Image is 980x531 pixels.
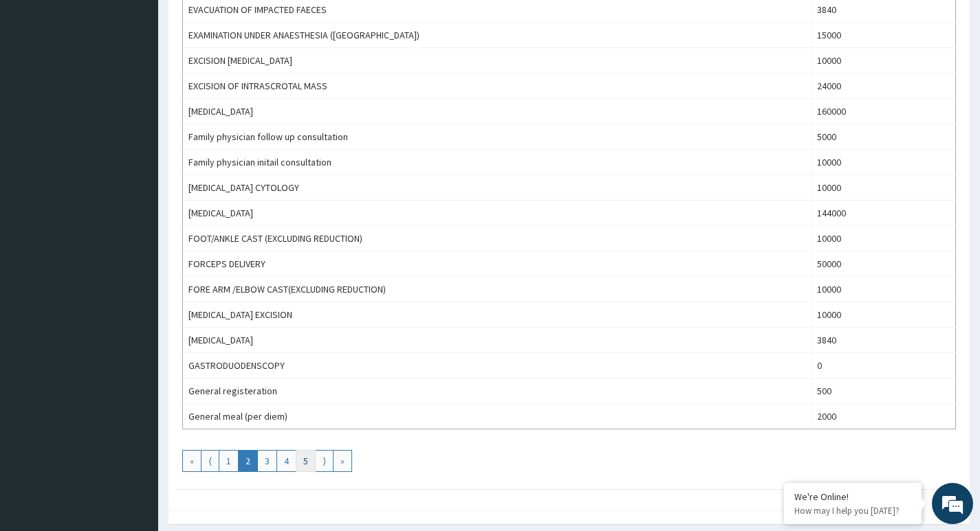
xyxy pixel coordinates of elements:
a: Go to page number 2 [238,450,258,472]
td: FORE ARM /ELBOW CAST(EXCLUDING REDUCTION) [183,277,812,302]
td: 10000 [812,302,956,328]
img: d_794563401_company_1708531726252_794563401 [25,69,56,103]
td: General meal (per diem) [183,404,812,429]
td: 24000 [812,74,956,99]
td: 0 [812,353,956,379]
td: General registeration [183,379,812,404]
a: Go to first page [182,450,202,472]
td: 10000 [812,175,956,201]
td: FORCEPS DELIVERY [183,251,812,277]
td: [MEDICAL_DATA] [183,328,812,353]
td: [MEDICAL_DATA] [183,201,812,226]
td: EXAMINATION UNDER ANAESTHESIA ([GEOGRAPHIC_DATA]) [183,23,812,48]
td: EXCISION OF INTRASCROTAL MASS [183,74,812,99]
td: EXCISION [MEDICAL_DATA] [183,48,812,74]
td: Family physician initail consultation [183,150,812,175]
a: Go to page number 3 [257,450,277,472]
a: Go to page number 4 [276,450,296,472]
td: 50000 [812,251,956,277]
a: Go to last page [333,450,352,472]
div: Minimize live chat window [226,7,259,40]
td: 160000 [812,99,956,124]
td: FOOT/ANKLE CAST (EXCLUDING REDUCTION) [183,226,812,251]
td: [MEDICAL_DATA] CYTOLOGY [183,175,812,201]
td: Family physician follow up consultation [183,124,812,150]
td: GASTRODUODENSCOPY [183,353,812,379]
a: Go to page number 5 [296,450,316,472]
p: How may I help you today? [794,505,911,517]
td: [MEDICAL_DATA] EXCISION [183,302,812,328]
td: [MEDICAL_DATA] [183,99,812,124]
div: Chat with us now [72,77,231,95]
textarea: Type your message and hit 'Enter' [7,375,262,423]
td: 10000 [812,48,956,74]
a: Go to previous page [201,450,219,472]
a: Go to next page [315,450,334,472]
td: 2000 [812,404,956,429]
td: 3840 [812,328,956,353]
td: 10000 [812,226,956,251]
td: 500 [812,379,956,404]
a: Go to page number 1 [219,450,239,472]
span: We're online! [80,173,190,312]
td: 5000 [812,124,956,150]
div: We're Online! [794,490,911,503]
td: 15000 [812,23,956,48]
td: 144000 [812,201,956,226]
td: 10000 [812,150,956,175]
td: 10000 [812,277,956,302]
